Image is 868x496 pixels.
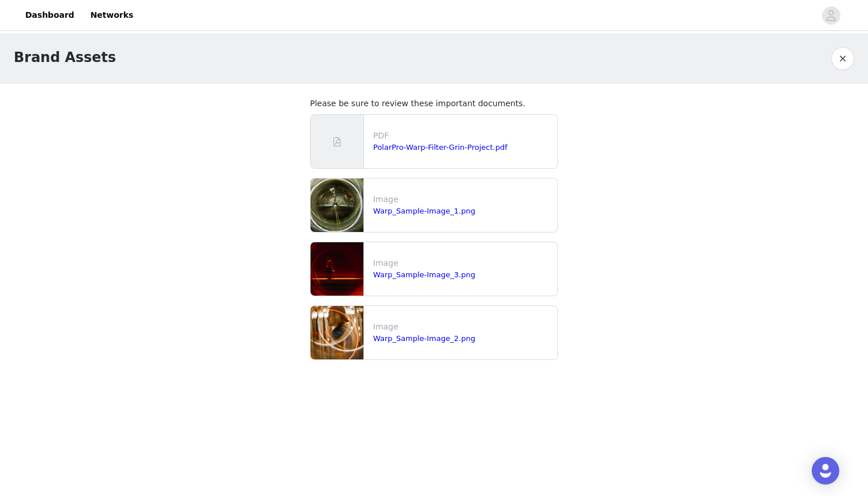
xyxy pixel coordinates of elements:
[311,306,363,359] img: file
[826,6,836,25] div: avatar
[373,270,475,279] a: Warp_Sample-Image_3.png
[83,2,140,28] a: Networks
[812,457,839,485] div: Open Intercom Messenger
[373,193,553,206] p: Image
[373,207,475,215] a: Warp_Sample-Image_1.png
[373,334,475,343] a: Warp_Sample-Image_2.png
[373,321,553,333] p: Image
[373,143,507,152] a: PolarPro-Warp-Filter-Grin-Project.pdf
[311,242,363,296] img: file
[18,2,81,28] a: Dashboard
[311,179,363,232] img: file
[373,257,553,269] p: Image
[373,130,553,142] p: PDF
[14,47,116,68] h1: Brand Assets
